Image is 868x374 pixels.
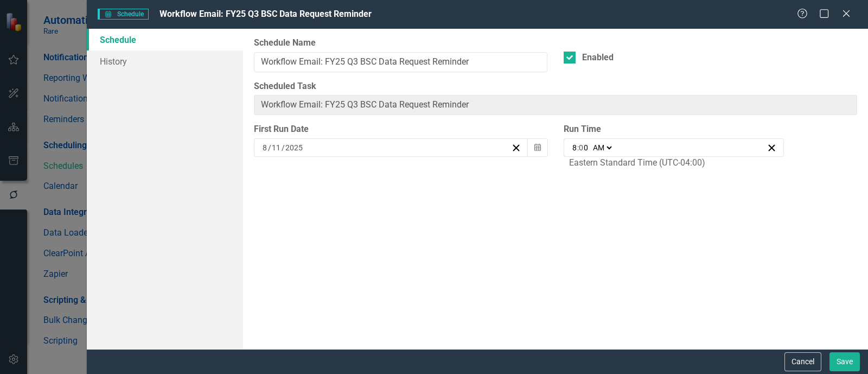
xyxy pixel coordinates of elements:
[98,9,149,20] span: Schedule
[254,80,857,93] label: Scheduled Task
[87,50,243,72] a: History
[268,143,271,153] span: /
[87,29,243,50] a: Schedule
[282,143,285,153] span: /
[784,352,821,371] button: Cancel
[564,123,784,136] label: Run Time
[254,123,547,136] div: First Run Date
[577,143,579,153] span: :
[569,157,705,169] div: Eastern Standard Time (UTC-04:00)
[829,352,860,371] button: Save
[572,142,577,153] input: --
[254,52,547,72] input: Schedule Name
[579,142,589,153] input: --
[582,52,614,64] div: Enabled
[159,9,372,19] span: Workflow Email: FY25 Q3 BSC Data Request Reminder
[254,37,547,49] label: Schedule Name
